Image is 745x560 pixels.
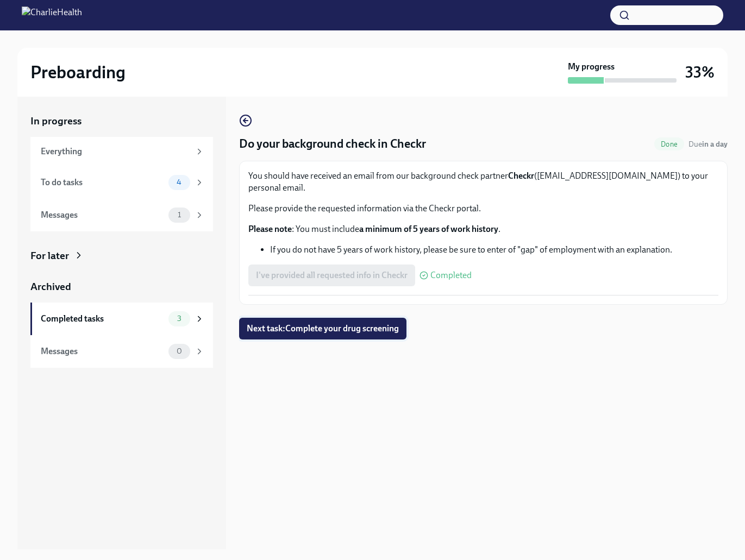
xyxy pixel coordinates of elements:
[30,137,213,166] a: Everything
[30,61,126,83] h2: Preboarding
[30,166,213,199] a: To do tasks4
[170,178,188,186] span: 4
[30,199,213,231] a: Messages1
[688,140,728,149] span: Due
[22,7,82,24] img: CharlieHealth
[171,314,188,323] span: 3
[41,313,164,325] div: Completed tasks
[688,139,728,149] span: September 17th, 2025 09:00
[170,347,189,355] span: 0
[247,323,399,334] span: Next task : Complete your drug screening
[30,249,69,263] div: For later
[248,224,292,234] strong: Please note
[508,171,534,181] strong: Checkr
[248,203,718,215] p: Please provide the requested information via the Checkr portal.
[239,318,406,339] button: Next task:Complete your drug screening
[30,335,213,368] a: Messages0
[239,136,426,152] h4: Do your background check in Checkr
[654,140,684,148] span: Done
[359,224,498,234] strong: a minimum of 5 years of work history
[171,211,187,219] span: 1
[248,170,718,194] p: You should have received an email from our background check partner ([EMAIL_ADDRESS][DOMAIN_NAME]...
[30,280,213,294] a: Archived
[685,62,715,82] h3: 33%
[41,177,164,188] div: To do tasks
[30,303,213,335] a: Completed tasks3
[248,223,718,235] p: : You must include .
[41,345,164,357] div: Messages
[41,209,164,221] div: Messages
[41,146,190,158] div: Everything
[430,271,472,280] span: Completed
[30,114,213,128] a: In progress
[30,249,213,263] a: For later
[568,61,615,73] strong: My progress
[270,244,718,256] li: If you do not have 5 years of work history, please be sure to enter of "gap" of employment with a...
[702,140,728,149] strong: in a day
